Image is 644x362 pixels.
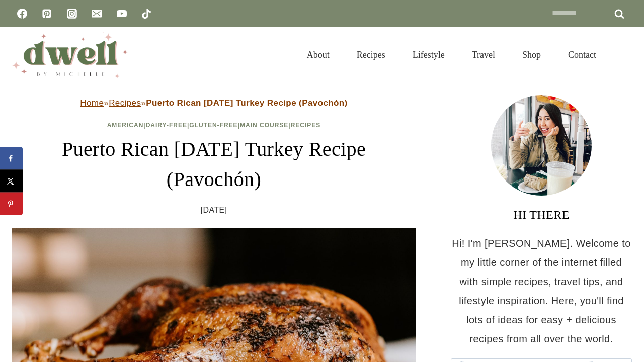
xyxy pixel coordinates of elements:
nav: Primary Navigation [293,37,610,72]
a: Recipes [343,37,399,72]
a: Facebook [12,4,32,24]
a: Email [87,4,107,24]
a: Recipes [291,122,321,129]
a: Dairy-Free [146,122,187,129]
a: Home [80,98,104,108]
h3: HI THERE [451,206,632,224]
a: About [293,37,343,72]
p: Hi! I'm [PERSON_NAME]. Welcome to my little corner of the internet filled with simple recipes, tr... [451,234,632,348]
time: [DATE] [201,203,227,218]
a: Pinterest [37,4,57,24]
a: TikTok [136,4,156,24]
a: Instagram [62,4,82,24]
a: Contact [554,37,610,72]
img: DWELL by michelle [12,32,128,78]
a: Recipes [109,98,141,108]
a: Gluten-Free [189,122,237,129]
span: | | | | [107,122,321,129]
a: American [107,122,144,129]
button: View Search Form [615,46,632,63]
a: Lifestyle [399,37,458,72]
a: Travel [458,37,509,72]
span: » » [80,98,347,108]
a: Main Course [240,122,288,129]
h1: Puerto Rican [DATE] Turkey Recipe (Pavochón) [12,134,416,195]
strong: Puerto Rican [DATE] Turkey Recipe (Pavochón) [146,98,347,108]
a: Shop [509,37,554,72]
a: YouTube [112,4,132,24]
